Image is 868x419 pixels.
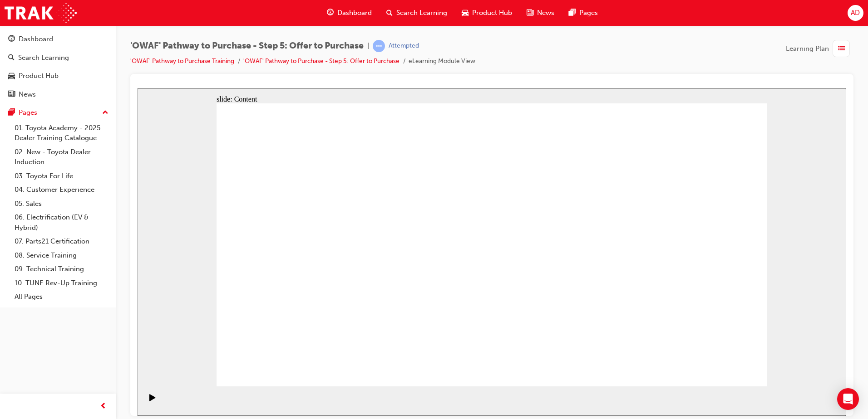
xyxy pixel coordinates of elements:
span: AD [851,8,860,18]
button: Pages [4,104,112,121]
a: 01. Toyota Academy - 2025 Dealer Training Catalogue [11,121,112,145]
span: Product Hub [472,8,512,18]
span: guage-icon [327,7,334,19]
span: up-icon [102,107,108,119]
div: News [19,89,36,100]
a: Product Hub [4,68,112,84]
div: Search Learning [18,53,69,63]
a: guage-iconDashboard [320,4,379,22]
button: Learning Plan [786,40,853,57]
div: Dashboard [19,34,53,44]
a: 06. Electrification (EV & Hybrid) [11,210,112,234]
span: list-icon [838,43,845,54]
span: pages-icon [8,109,15,117]
span: Search Learning [396,8,447,18]
span: car-icon [462,7,469,19]
a: 10. TUNE Rev-Up Training [11,276,112,290]
a: 'OWAF' Pathway to Purchase Training [130,57,234,65]
span: Dashboard [337,8,372,18]
span: | [367,41,369,51]
a: 03. Toyota For Life [11,169,112,183]
span: guage-icon [8,35,15,44]
span: Learning Plan [786,44,829,54]
span: 'OWAF' Pathway to Purchase - Step 5: Offer to Purchase [130,41,364,51]
span: search-icon [8,54,15,62]
a: 05. Sales [11,197,112,211]
a: 08. Service Training [11,248,112,263]
span: learningRecordVerb_ATTEMPT-icon [373,40,385,52]
div: Pages [19,107,37,118]
img: Trak [5,3,77,23]
a: 02. New - Toyota Dealer Induction [11,145,112,169]
div: playback controls [5,298,20,327]
button: DashboardSearch LearningProduct HubNews [4,29,112,104]
span: prev-icon [100,401,107,412]
span: news-icon [8,91,15,99]
a: Search Learning [4,49,112,66]
li: eLearning Module View [409,56,475,67]
a: All Pages [11,290,112,304]
div: Attempted [389,42,419,50]
a: news-iconNews [519,4,562,22]
span: Pages [579,8,598,18]
a: 07. Parts21 Certification [11,234,112,248]
a: Dashboard [4,31,112,48]
a: News [4,86,112,103]
a: search-iconSearch Learning [379,4,454,22]
button: AD [848,5,863,21]
a: 'OWAF' Pathway to Purchase - Step 5: Offer to Purchase [243,57,399,65]
a: pages-iconPages [562,4,605,22]
span: news-icon [527,7,533,19]
span: pages-icon [569,7,576,19]
a: 09. Technical Training [11,262,112,276]
a: car-iconProduct Hub [454,4,519,22]
span: search-icon [386,7,393,19]
button: Play (Ctrl+Alt+P) [5,305,20,321]
a: 04. Customer Experience [11,183,112,197]
span: car-icon [8,72,15,80]
div: Open Intercom Messenger [837,388,859,410]
span: News [537,8,554,18]
div: Product Hub [19,71,59,81]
